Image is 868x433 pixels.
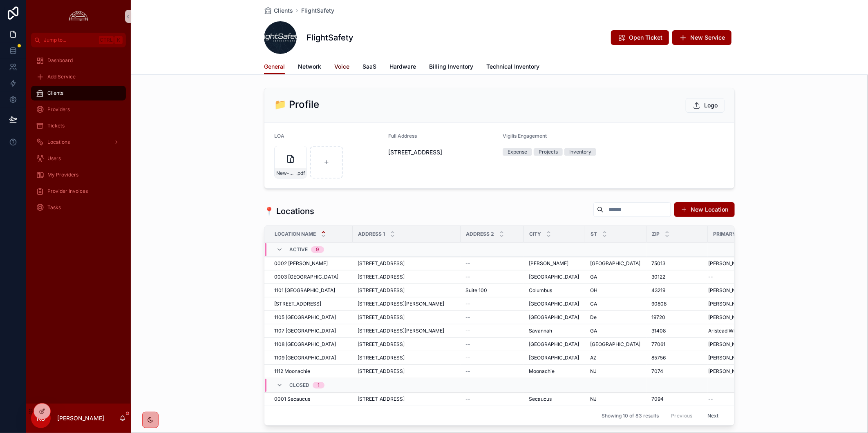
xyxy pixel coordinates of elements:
[529,287,552,294] span: Columbus
[289,246,308,253] span: Active
[590,396,597,402] span: NJ
[358,287,405,294] span: [STREET_ADDRESS]
[503,133,547,139] span: Vigilis Engagement
[31,102,126,117] a: Providers
[590,314,597,321] span: De
[358,314,405,321] span: [STREET_ADDRESS]
[274,396,310,402] span: 0001 Secaucus
[31,200,126,215] a: Tasks
[465,368,470,375] span: --
[274,133,284,139] span: LOA
[318,382,320,388] div: 1
[651,274,665,280] span: 30122
[31,167,126,182] a: My Providers
[301,7,334,15] a: FlightSafety
[274,314,336,321] span: 1105 [GEOGRAPHIC_DATA]
[674,202,735,217] a: New Location
[47,139,70,145] span: Locations
[31,69,126,84] a: Add Service
[486,62,539,71] span: Technical Inventory
[708,274,713,280] span: --
[713,231,767,237] span: Primary LCON Name
[99,36,114,44] span: Ctrl
[465,341,470,348] span: --
[31,184,126,199] a: Provider Invoices
[31,118,126,133] a: Tickets
[298,59,321,76] a: Network
[358,274,405,280] span: [STREET_ADDRESS]
[389,62,416,71] span: Hardware
[651,287,665,294] span: 43219
[274,341,336,348] span: 1108 [GEOGRAPHIC_DATA]
[264,62,285,71] span: General
[590,328,597,334] span: GA
[334,59,349,76] a: Voice
[274,7,293,15] span: Clients
[465,274,470,280] span: --
[276,170,296,176] span: New-Socium-LOA
[358,368,405,375] span: [STREET_ADDRESS]
[529,301,579,307] span: [GEOGRAPHIC_DATA]
[708,328,743,334] span: Aristead Wigfal
[465,328,470,334] span: --
[529,396,552,402] span: Secaucus
[298,62,321,71] span: Network
[529,355,579,361] span: [GEOGRAPHIC_DATA]
[47,204,61,211] span: Tasks
[651,368,663,375] span: 7074
[651,260,665,267] span: 75013
[47,155,61,162] span: Users
[602,413,659,419] span: Showing 10 of 83 results
[708,314,748,321] span: [PERSON_NAME]
[389,133,417,139] span: Full Address
[274,98,319,111] h2: 📁 Profile
[590,341,640,348] span: [GEOGRAPHIC_DATA]
[590,287,597,294] span: OH
[529,260,568,267] span: [PERSON_NAME]
[569,148,591,156] div: Inventory
[651,328,666,334] span: 31408
[264,59,285,75] a: General
[274,260,328,267] span: 0002 [PERSON_NAME]
[26,47,131,225] div: scrollable content
[465,301,470,307] span: --
[652,231,660,237] span: Zip
[389,59,416,76] a: Hardware
[529,274,579,280] span: [GEOGRAPHIC_DATA]
[115,37,122,43] span: K
[358,260,405,267] span: [STREET_ADDRESS]
[275,231,316,237] span: Location Name
[529,314,579,321] span: [GEOGRAPHIC_DATA]
[702,409,725,422] button: Next
[529,231,541,237] span: City
[465,314,470,321] span: --
[47,74,76,80] span: Add Service
[704,101,718,109] span: Logo
[67,10,90,23] img: App logo
[590,368,597,375] span: NJ
[708,301,748,307] span: [PERSON_NAME]
[708,355,748,361] span: [PERSON_NAME]
[362,62,376,71] span: SaaS
[358,231,385,237] span: Address 1
[708,260,748,267] span: [PERSON_NAME]
[296,170,305,176] span: .pdf
[358,396,405,402] span: [STREET_ADDRESS]
[47,57,73,64] span: Dashboard
[316,246,319,253] div: 9
[274,368,310,375] span: 1112 Moonachie
[47,106,70,113] span: Providers
[708,341,748,348] span: [PERSON_NAME]
[651,301,667,307] span: 90808
[274,287,335,294] span: 1101 [GEOGRAPHIC_DATA]
[651,355,666,361] span: 85756
[47,123,65,129] span: Tickets
[590,274,597,280] span: GA
[611,30,669,45] button: Open Ticket
[264,7,293,15] a: Clients
[358,328,444,334] span: [STREET_ADDRESS][PERSON_NAME]
[529,341,579,348] span: [GEOGRAPHIC_DATA]
[465,260,470,267] span: --
[358,301,444,307] span: [STREET_ADDRESS][PERSON_NAME]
